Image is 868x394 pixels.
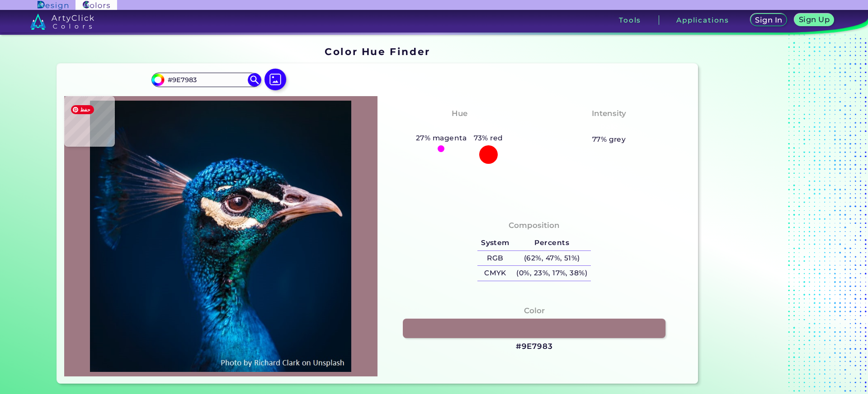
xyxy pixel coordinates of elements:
[264,69,286,90] img: icon picture
[452,107,467,120] h4: Hue
[513,251,591,266] h5: (62%, 47%, 51%)
[325,45,430,58] h1: Color Hue Finder
[412,132,470,144] h5: 27% magenta
[430,121,489,132] h3: Pinkish Red
[524,304,545,317] h4: Color
[69,101,373,372] img: img_pavlin.jpg
[477,236,513,250] h5: System
[30,14,94,30] img: logo_artyclick_colors_white.svg
[596,121,622,132] h3: Pale
[477,266,513,281] h5: CMYK
[513,236,591,250] h5: Percents
[516,341,553,352] h3: #9E7983
[798,16,830,23] h5: Sign Up
[619,17,641,23] h3: Tools
[750,14,788,27] a: Sign In
[477,251,513,266] h5: RGB
[592,107,626,120] h4: Intensity
[470,132,507,144] h5: 73% red
[755,16,783,24] h5: Sign In
[794,14,834,27] a: Sign Up
[38,1,68,9] img: ArtyClick Design logo
[592,134,626,145] h5: 77% grey
[513,266,591,281] h5: (0%, 23%, 17%, 38%)
[509,219,560,232] h4: Composition
[71,105,94,114] span: حفظ
[248,73,261,87] img: icon search
[164,74,248,86] input: type color..
[676,17,729,23] h3: Applications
